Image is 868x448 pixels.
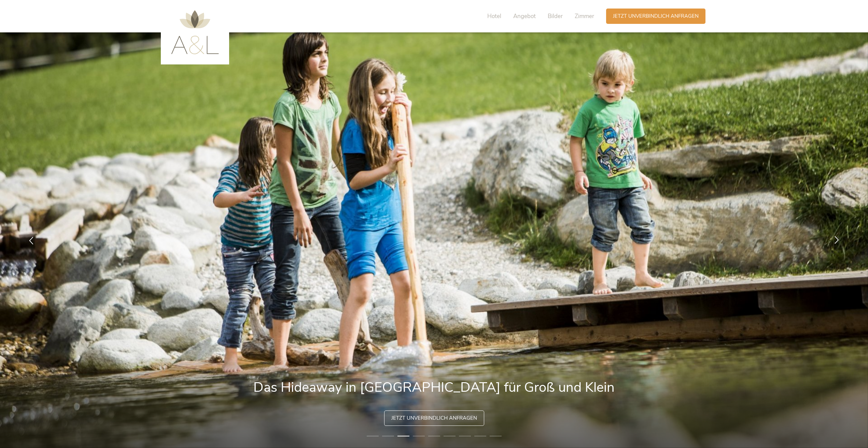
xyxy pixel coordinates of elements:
span: Jetzt unverbindlich anfragen [391,415,477,422]
span: Zimmer [575,12,594,20]
span: Jetzt unverbindlich anfragen [613,13,699,20]
span: Hotel [487,12,501,20]
img: AMONTI & LUNARIS Wellnessresort [171,10,219,54]
span: Angebot [513,12,536,20]
span: Bilder [548,12,563,20]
